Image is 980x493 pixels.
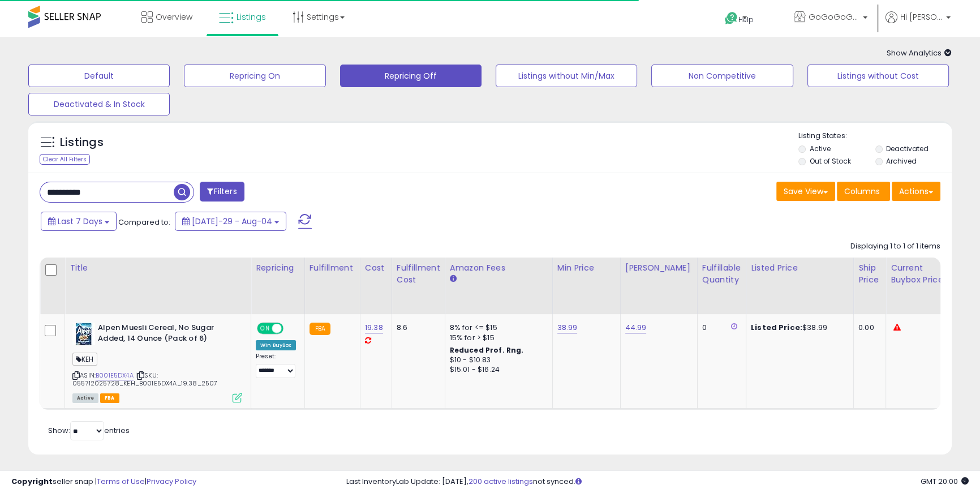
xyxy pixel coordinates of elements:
button: Last 7 Days [41,212,117,231]
div: $10 - $10.83 [450,355,544,365]
button: Repricing Off [340,65,482,87]
span: 2025-08-12 20:00 GMT [921,476,969,487]
strong: Copyright [11,476,53,487]
div: Repricing [256,262,300,274]
small: FBA [310,323,330,335]
button: Non Competitive [651,65,793,87]
div: Ship Price [858,262,881,286]
div: [PERSON_NAME] [625,262,693,274]
span: All listings currently available for purchase on Amazon [72,393,98,403]
span: Overview [156,11,192,23]
div: Cost [365,262,387,274]
a: Hi [PERSON_NAME] [886,11,951,37]
div: ASIN: [72,323,242,401]
div: Fulfillable Quantity [702,262,741,286]
button: Listings without Cost [807,65,949,87]
div: Listed Price [751,262,849,274]
button: Save View [776,182,835,201]
button: Deactivated & In Stock [28,93,170,115]
button: [DATE]-29 - Aug-04 [175,212,286,231]
div: $38.99 [751,323,845,333]
span: Columns [844,186,880,197]
h5: Listings [60,135,104,151]
a: Help [716,3,776,37]
span: Show: entries [48,425,130,436]
button: Actions [892,182,940,201]
a: 19.38 [365,322,383,333]
b: Reduced Prof. Rng. [450,345,524,355]
span: Help [738,15,754,24]
div: Fulfillment Cost [397,262,440,286]
span: Show Analytics [887,48,952,58]
p: Listing States: [798,131,952,142]
a: 38.99 [557,322,578,333]
div: $15.01 - $16.24 [450,365,544,375]
i: Get Help [724,11,738,25]
span: Hi [PERSON_NAME] [900,11,943,23]
label: Out of Stock [809,156,850,166]
div: Min Price [557,262,616,274]
span: Listings [237,11,266,23]
div: 0 [702,323,737,333]
label: Active [809,144,830,153]
div: 8.6 [397,323,436,333]
a: B001E5DX4A [96,371,134,380]
span: ON [258,324,272,333]
div: Preset: [256,353,296,378]
span: [DATE]-29 - Aug-04 [192,216,272,227]
button: Listings without Min/Max [496,65,637,87]
label: Archived [886,156,917,166]
div: Win BuyBox [256,340,296,350]
small: Amazon Fees. [450,274,457,284]
span: Compared to: [118,217,170,228]
img: 51P5yzRbX8L._SL40_.jpg [72,323,95,345]
div: Amazon Fees [450,262,548,274]
b: Alpen Muesli Cereal, No Sugar Added, 14 Ounce (Pack of 6) [98,323,235,346]
span: KEH [72,353,97,366]
a: 44.99 [625,322,647,333]
span: | SKU: 055712025728_KEH_B001E5DX4A_19.38_2507 [72,371,217,388]
label: Deactivated [886,144,929,153]
button: Filters [200,182,244,202]
div: Clear All Filters [40,154,90,165]
span: Last 7 Days [58,216,102,227]
span: OFF [282,324,300,333]
div: 0.00 [858,323,877,333]
a: Terms of Use [97,476,145,487]
span: GoGoGoGoneLLC [809,11,859,23]
button: Repricing On [184,65,325,87]
div: 8% for <= $15 [450,323,544,333]
div: Current Buybox Price [891,262,949,286]
div: Displaying 1 to 1 of 1 items [850,241,940,252]
div: seller snap | | [11,477,196,487]
button: Columns [837,182,890,201]
button: Default [28,65,170,87]
div: Title [70,262,246,274]
div: 15% for > $15 [450,333,544,343]
div: Fulfillment [310,262,355,274]
a: 200 active listings [468,476,533,487]
a: Privacy Policy [147,476,196,487]
span: FBA [100,393,119,403]
b: Listed Price: [751,322,802,333]
div: Last InventoryLab Update: [DATE], not synced. [346,477,969,487]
